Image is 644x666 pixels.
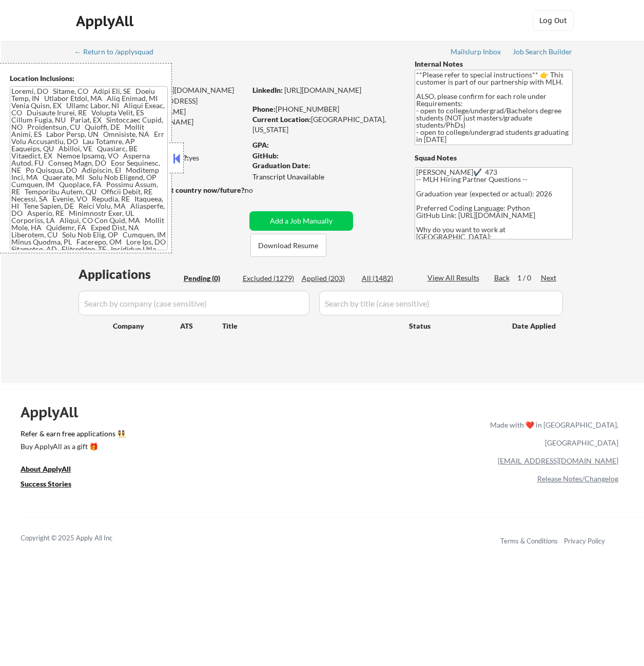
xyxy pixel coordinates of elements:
[113,321,180,331] div: Company
[517,273,541,283] div: 1 / 0
[564,537,605,545] a: Privacy Policy
[243,273,294,284] div: Excluded (1279)
[21,441,123,454] a: Buy ApplyAll as a gift 🎁
[10,73,168,84] div: Location Inclusions:
[21,463,85,476] a: About ApplyAll
[427,273,482,283] div: View All Results
[252,114,398,134] div: [GEOGRAPHIC_DATA], [US_STATE]
[494,273,511,283] div: Back
[302,273,353,284] div: Applied (203)
[21,430,276,441] a: Refer & earn free applications 👯‍♀️
[541,273,557,283] div: Next
[512,321,557,331] div: Date Applied
[415,153,573,163] div: Squad Notes
[21,443,123,450] div: Buy ApplyAll as a gift 🎁
[252,86,283,94] strong: LinkedIn:
[250,234,326,257] button: Download Resume
[21,479,71,488] u: Success Stories
[21,533,139,543] div: Copyright © 2025 Apply All Inc
[252,104,398,114] div: [PHONE_NUMBER]
[415,59,573,69] div: Internal Notes
[533,10,574,31] button: Log Out
[486,416,618,452] div: Made with ❤️ in [GEOGRAPHIC_DATA], [GEOGRAPHIC_DATA]
[284,86,361,94] a: [URL][DOMAIN_NAME]
[79,291,309,315] input: Search by company (case sensitive)
[409,316,497,335] div: Status
[537,474,618,483] a: Release Notes/Changelog
[252,105,276,113] strong: Phone:
[76,12,136,30] div: ApplyAll
[79,268,180,280] div: Applications
[498,456,618,465] a: [EMAIL_ADDRESS][DOMAIN_NAME]
[222,321,399,331] div: Title
[362,273,413,284] div: All (1482)
[319,291,563,315] input: Search by title (case sensitive)
[249,211,353,231] button: Add a Job Manually
[252,151,279,160] strong: GitHub:
[451,48,502,55] div: Mailslurp Inbox
[252,115,311,124] strong: Current Location:
[513,48,573,55] div: Job Search Builder
[21,403,90,421] div: ApplyAll
[245,185,274,195] div: no
[21,465,71,473] u: About ApplyAll
[180,321,222,331] div: ATS
[513,48,573,58] a: Job Search Builder
[184,273,235,284] div: Pending (0)
[252,140,269,149] strong: GPA:
[252,161,310,170] strong: Graduation Date:
[500,537,558,545] a: Terms & Conditions
[74,48,163,55] div: ← Return to /applysquad
[451,48,502,58] a: Mailslurp Inbox
[21,478,85,491] a: Success Stories
[74,48,163,58] a: ← Return to /applysquad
